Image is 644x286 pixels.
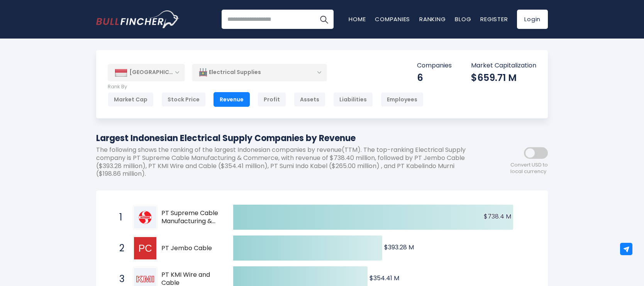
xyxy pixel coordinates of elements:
span: 1 [115,211,123,224]
text: $393.28 M [384,243,414,252]
span: 2 [115,242,123,255]
div: Profit [258,92,286,107]
a: Login [517,10,548,29]
span: Convert USD to local currency [510,162,548,175]
div: Stock Price [161,92,206,107]
text: $354.41 M [369,274,399,283]
p: Companies [417,62,452,70]
a: Register [480,15,508,23]
img: PT Supreme Cable Manufacturing & Commerce [134,206,156,229]
div: $659.71 M [471,72,536,84]
div: Liabilities [333,92,373,107]
div: Revenue [214,92,250,107]
img: PT Jembo Cable [134,237,156,259]
img: Bullfincher logo [96,10,180,28]
span: 3 [115,273,123,286]
span: PT Jembo Cable [161,244,220,252]
p: The following shows the ranking of the largest Indonesian companies by revenue(TTM). The top-rank... [96,146,478,178]
a: Home [349,15,366,23]
a: Go to homepage [96,10,179,28]
button: Search [314,10,334,29]
div: Electrical Supplies [192,64,327,81]
text: $738.4 M [484,212,511,221]
div: Employees [381,92,424,107]
a: Companies [375,15,410,23]
div: Market Cap [108,92,154,107]
h1: Largest Indonesian Electrical Supply Companies by Revenue [96,132,478,145]
a: Blog [455,15,471,23]
p: Market Capitalization [471,62,536,70]
a: Ranking [419,15,446,23]
div: 6 [417,72,452,84]
p: Rank By [108,84,424,90]
div: [GEOGRAPHIC_DATA] [108,64,185,81]
span: PT Supreme Cable Manufacturing & Commerce [161,209,220,225]
div: Assets [294,92,325,107]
